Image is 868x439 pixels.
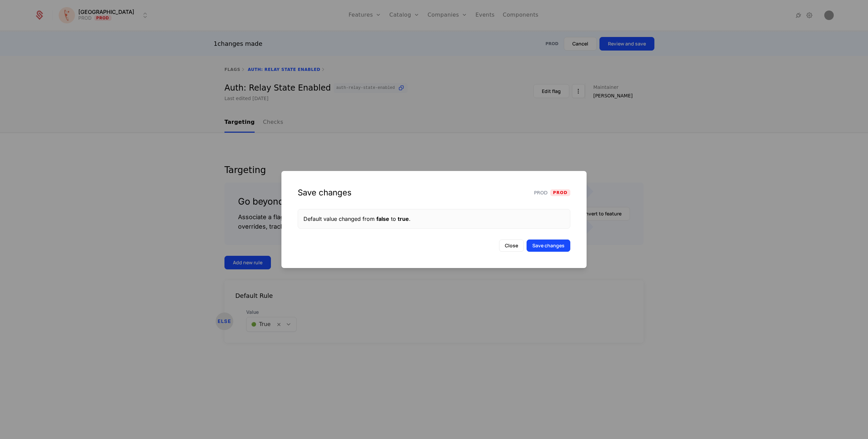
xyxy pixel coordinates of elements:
span: Prod [550,189,570,196]
span: PROD [534,189,548,196]
div: Default value changed from to . [303,215,565,223]
button: Save changes [527,240,570,252]
span: false [376,215,389,222]
div: Save changes [298,187,352,198]
span: true [398,215,409,222]
button: Close [499,240,524,252]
